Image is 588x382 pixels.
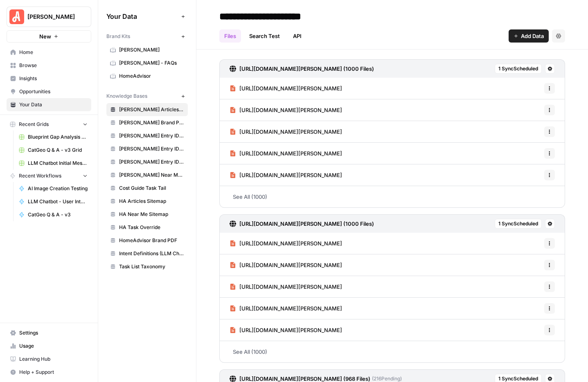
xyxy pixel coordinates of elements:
span: [PERSON_NAME] Entry IDs: Questions [119,145,184,153]
a: See All (1000) [219,341,565,362]
a: [PERSON_NAME] Entry IDs: Location [106,129,188,142]
span: [URL][DOMAIN_NAME][PERSON_NAME] [239,106,342,114]
a: CatGeo Q & A - v3 Grid [15,144,91,157]
span: Cost Guide Task Tail [119,184,184,192]
a: [PERSON_NAME] - FAQs [106,56,188,70]
a: Intent Definitions (LLM Chatbot) [106,247,188,260]
span: [URL][DOMAIN_NAME][PERSON_NAME] [239,128,342,136]
span: HomeAdvisor Brand PDF [119,237,184,244]
a: Home [7,46,91,59]
a: [PERSON_NAME] Brand PDF [106,116,188,129]
a: Settings [7,326,91,339]
a: [URL][DOMAIN_NAME][PERSON_NAME] [230,143,342,164]
span: [PERSON_NAME] Near Me Sitemap [119,171,184,179]
h3: [URL][DOMAIN_NAME][PERSON_NAME] (1000 Files) [239,220,374,228]
a: [URL][DOMAIN_NAME][PERSON_NAME] [230,319,342,341]
span: Brand Kits [106,33,130,40]
a: AI Image Creation Testing [15,182,91,195]
span: [URL][DOMAIN_NAME][PERSON_NAME] [239,326,342,334]
img: Angi Logo [9,9,24,24]
span: [PERSON_NAME] [119,46,184,54]
a: [URL][DOMAIN_NAME][PERSON_NAME] (1000 Files) [230,215,374,233]
span: HA Articles Sitemap [119,198,184,205]
a: Usage [7,339,91,353]
span: Settings [19,329,88,337]
a: Blueprint Gap Analysis Grid [15,130,91,144]
a: See All (1000) [219,186,565,207]
span: HomeAdvisor [119,72,184,80]
span: CatGeo Q & A - v3 [28,211,88,218]
a: Your Data [7,98,91,111]
span: Knowledge Bases [106,92,147,100]
span: [PERSON_NAME] Brand PDF [119,119,184,126]
a: LLM Chatbot - User Intent Tagging [15,195,91,208]
span: HA Task Override [119,224,184,231]
span: Home [19,49,88,56]
a: [PERSON_NAME] Articles Sitemaps [106,103,188,116]
span: 1 Sync Scheduled [498,65,538,72]
a: Insights [7,72,91,85]
span: [URL][DOMAIN_NAME][PERSON_NAME] [239,149,342,157]
span: 1 Sync Scheduled [498,220,538,227]
a: [URL][DOMAIN_NAME][PERSON_NAME] [230,78,342,99]
a: [URL][DOMAIN_NAME][PERSON_NAME] [230,276,342,297]
span: [PERSON_NAME] [27,13,77,21]
a: [URL][DOMAIN_NAME][PERSON_NAME] [230,99,342,121]
span: [PERSON_NAME] Articles Sitemaps [119,106,184,113]
a: HomeAdvisor [106,70,188,83]
span: AI Image Creation Testing [28,185,88,192]
a: Cost Guide Task Tail [106,182,188,195]
span: [URL][DOMAIN_NAME][PERSON_NAME] [239,261,342,269]
span: Add Data [521,32,544,40]
a: [PERSON_NAME] Near Me Sitemap [106,169,188,182]
button: New [7,30,91,43]
a: [URL][DOMAIN_NAME][PERSON_NAME] [230,254,342,276]
button: Workspace: Angi [7,7,91,27]
button: Help + Support [7,366,91,379]
span: Opportunities [19,88,88,95]
span: HA Near Me Sitemap [119,211,184,218]
a: HA Task Override [106,221,188,234]
button: Recent Grids [7,118,91,130]
span: Intent Definitions (LLM Chatbot) [119,250,184,257]
span: LLM Chatbot Initial Message Intent [28,160,88,167]
span: Insights [19,75,88,82]
a: [URL][DOMAIN_NAME][PERSON_NAME] [230,298,342,319]
a: CatGeo Q & A - v3 [15,208,91,221]
a: [URL][DOMAIN_NAME][PERSON_NAME] [230,164,342,186]
button: 1 SyncScheduled [495,64,542,74]
span: [PERSON_NAME] - FAQs [119,59,184,67]
span: Browse [19,62,88,69]
a: Search Test [244,29,285,43]
a: [URL][DOMAIN_NAME][PERSON_NAME] [230,121,342,142]
span: Task List Taxonomy [119,263,184,270]
button: Recent Workflows [7,170,91,182]
span: Your Data [106,11,178,21]
span: Your Data [19,101,88,108]
a: HA Articles Sitemap [106,195,188,208]
a: Task List Taxonomy [106,260,188,273]
button: Add Data [509,29,549,43]
span: [URL][DOMAIN_NAME][PERSON_NAME] [239,84,342,92]
a: API [288,29,306,43]
span: CatGeo Q & A - v3 Grid [28,146,88,154]
span: Recent Grids [19,121,49,128]
a: Files [219,29,241,43]
a: HA Near Me Sitemap [106,208,188,221]
span: [PERSON_NAME] Entry IDs: Unified Task [119,158,184,166]
a: LLM Chatbot Initial Message Intent [15,157,91,170]
a: Browse [7,59,91,72]
span: [URL][DOMAIN_NAME][PERSON_NAME] [239,239,342,247]
a: HomeAdvisor Brand PDF [106,234,188,247]
a: [URL][DOMAIN_NAME][PERSON_NAME] (1000 Files) [230,60,374,78]
span: Usage [19,342,88,350]
span: [URL][DOMAIN_NAME][PERSON_NAME] [239,304,342,312]
a: Opportunities [7,85,91,98]
a: [PERSON_NAME] [106,43,188,56]
span: Blueprint Gap Analysis Grid [28,133,88,141]
h3: [URL][DOMAIN_NAME][PERSON_NAME] (1000 Files) [239,65,374,73]
a: [URL][DOMAIN_NAME][PERSON_NAME] [230,233,342,254]
span: [URL][DOMAIN_NAME][PERSON_NAME] [239,283,342,291]
button: 1 SyncScheduled [495,219,542,229]
span: Help + Support [19,369,88,376]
